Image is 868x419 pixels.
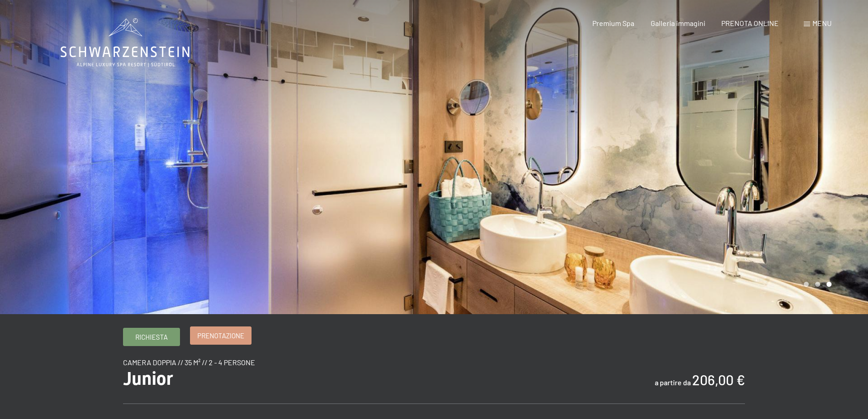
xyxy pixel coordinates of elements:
[592,19,634,27] a: Premium Spa
[721,19,779,27] a: PRENOTA ONLINE
[123,328,180,346] a: Richiesta
[190,327,251,344] a: Prenotazione
[651,19,705,27] a: Galleria immagini
[197,331,244,341] span: Prenotazione
[123,358,255,367] span: camera doppia // 35 m² // 2 - 4 persone
[812,19,832,27] span: Menu
[655,378,691,387] span: a partire da
[123,368,173,389] span: Junior
[135,332,168,342] span: Richiesta
[692,372,745,388] b: 206,00 €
